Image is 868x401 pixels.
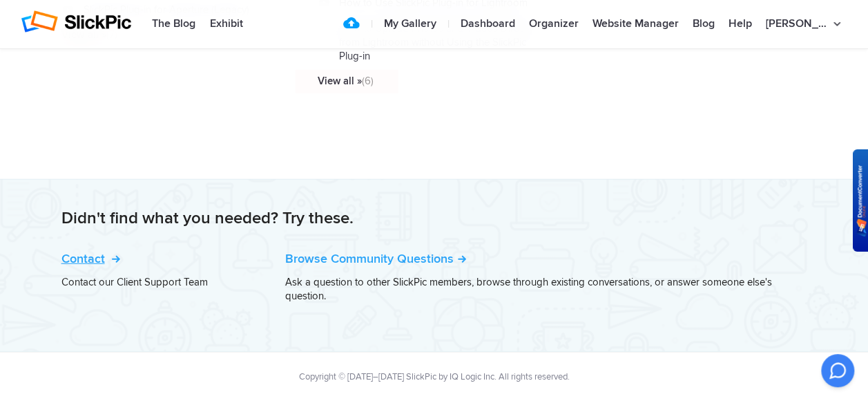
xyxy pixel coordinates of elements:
a: Browse Community Questions [285,251,466,266]
a: View all »(6) [318,74,513,88]
div: Copyright © [DATE]–[DATE] SlickPic by IQ Logic Inc. All rights reserved. [61,370,807,384]
img: BKR5lM0sgkDqAAAAAElFTkSuQmCC [856,165,867,236]
a: Contact [61,251,117,266]
a: Velga Briška [770,316,807,324]
a: Contact our Client Support Team [61,276,208,288]
p: Ask a question to other SlickPic members, browse through existing conversations, or answer someon... [285,275,807,303]
h2: Didn't find what you needed? Try these. [61,207,807,230]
